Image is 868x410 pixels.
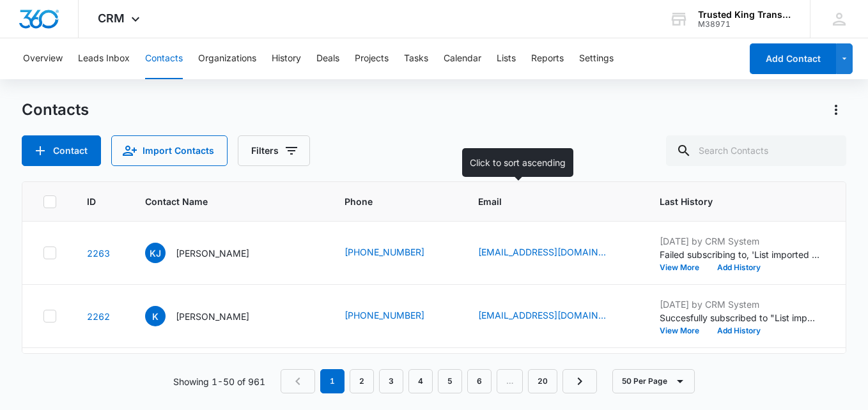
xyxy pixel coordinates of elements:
h1: Contacts [22,100,89,119]
button: Projects [355,38,389,79]
a: Next Page [562,369,597,393]
div: Email - kennyjenkins2014@yahoo.com - Select to Edit Field [478,245,629,261]
div: account name [698,10,791,20]
div: Email - k7904480@gmail.com - Select to Edit Field [478,308,629,324]
span: Last History [660,195,801,208]
button: Import Contacts [111,135,228,166]
a: [EMAIL_ADDRESS][DOMAIN_NAME] [478,308,606,322]
div: Click to sort ascending [462,148,573,177]
p: [DATE] by CRM System [660,298,819,311]
button: Lists [497,38,516,79]
a: Navigate to contact details page for Keith [87,311,110,322]
button: Actions [826,100,846,120]
button: Contacts [145,38,183,79]
input: Search Contacts [666,135,846,166]
button: View More [660,327,708,335]
button: Calendar [444,38,481,79]
a: Page 2 [350,369,374,393]
a: [PHONE_NUMBER] [345,308,424,322]
p: [DATE] by CRM System [660,234,819,248]
button: Add Contact [22,135,101,166]
p: Failed subscribing to, 'List imported for Open Enrollment'. [660,248,819,261]
span: K [145,306,166,326]
p: [PERSON_NAME] [176,310,249,323]
button: Settings [579,38,614,79]
p: Succesfully subscribed to "List imported for Open Enrollment". [660,311,819,324]
button: Add History [708,264,770,271]
a: Page 4 [408,369,433,393]
div: Contact Name - Kenny Jenkins - Select to Edit Field [145,243,272,263]
p: Showing 1-50 of 961 [173,375,265,388]
span: Phone [345,195,429,208]
span: CRM [98,11,125,25]
button: Filters [238,135,310,166]
span: ID [87,195,96,208]
div: Contact Name - Keith - Select to Edit Field [145,306,272,326]
div: Phone - 8035710137 - Select to Edit Field [345,245,447,261]
a: Page 5 [438,369,462,393]
button: Leads Inbox [78,38,130,79]
a: [EMAIL_ADDRESS][DOMAIN_NAME] [478,245,606,259]
span: Contact Name [145,195,295,208]
button: Overview [23,38,63,79]
a: Page 20 [528,369,557,393]
nav: Pagination [281,369,597,393]
button: View More [660,264,708,271]
button: Reports [531,38,564,79]
button: History [272,38,301,79]
button: Tasks [404,38,428,79]
a: Page 6 [467,369,492,393]
div: Phone - 8392651492 - Select to Edit Field [345,308,447,324]
p: [PERSON_NAME] [176,247,249,260]
button: 50 Per Page [612,369,695,393]
div: account id [698,20,791,29]
span: KJ [145,243,166,263]
button: Deals [316,38,339,79]
button: Add History [708,327,770,335]
a: Navigate to contact details page for Kenny Jenkins [87,248,110,259]
button: Add Contact [750,43,836,74]
span: Email [478,195,610,208]
a: [PHONE_NUMBER] [345,245,424,259]
a: Page 3 [379,369,403,393]
button: Organizations [198,38,256,79]
em: 1 [320,369,345,393]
